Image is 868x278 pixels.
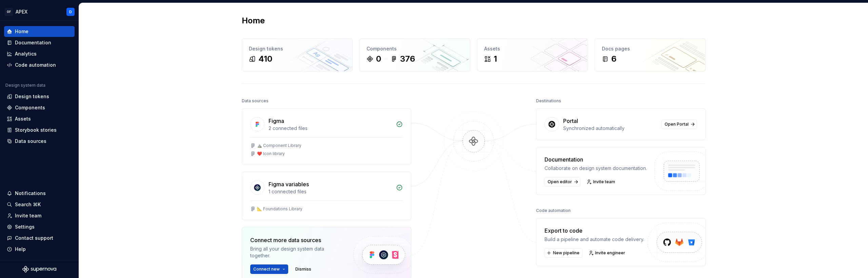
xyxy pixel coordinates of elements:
div: Code automation [15,62,56,68]
a: Design tokens [4,91,75,102]
a: Analytics [4,48,75,59]
a: Storybook stories [4,125,75,135]
div: ⛰️ Component Library [257,143,301,148]
h2: Home [242,15,265,26]
div: Components [367,45,463,52]
span: Dismiss [295,266,311,272]
div: Notifications [15,190,46,197]
button: Search ⌘K [4,199,75,210]
div: Bring all your design system data together. [250,245,342,259]
div: Collaborate on design system documentation. [545,165,647,172]
div: 1 [494,54,497,64]
div: Assets [484,45,581,52]
button: Connect new [250,264,288,274]
button: Help [4,244,75,255]
div: 376 [400,54,415,64]
div: OF [5,8,13,16]
div: Storybook stories [15,127,57,133]
div: Documentation [15,39,51,46]
button: OFAPEXD [1,4,77,19]
a: Open Portal [662,120,697,129]
div: 0 [376,54,381,64]
div: Build a pipeline and automate code delivery. [545,236,644,243]
a: Settings [4,221,75,232]
a: Invite engineer [587,248,628,258]
div: Code automation [536,206,571,215]
a: Figma2 connected files⛰️ Component Library❤️ Icon library [242,108,411,165]
div: Design tokens [15,93,49,100]
div: Help [15,246,26,253]
div: Docs pages [602,45,698,52]
a: Assets1 [477,38,588,71]
a: Code automation [4,60,75,70]
div: Design system data [5,83,45,88]
a: Invite team [585,177,618,187]
span: Connect new [253,266,280,272]
div: Destinations [536,96,561,106]
div: Connect more data sources [250,236,342,244]
svg: Supernova Logo [22,266,56,273]
span: Open editor [548,179,572,185]
div: Design tokens [249,45,346,52]
a: Docs pages6 [595,38,706,71]
span: New pipeline [553,250,579,256]
div: Documentation [545,155,647,164]
a: Invite team [4,210,75,221]
div: D [69,9,72,15]
a: Assets [4,113,75,124]
a: Components0376 [359,38,470,71]
span: Invite team [593,179,615,185]
a: Open editor [545,177,580,187]
div: 6 [611,54,616,64]
div: Analytics [15,50,37,57]
a: Components [4,102,75,113]
div: Data sources [242,96,269,106]
span: Invite engineer [595,250,625,256]
div: 2 connected files [269,125,392,132]
button: Notifications [4,188,75,199]
button: Contact support [4,233,75,243]
div: Export to code [545,227,644,235]
button: New pipeline [545,248,583,258]
div: Figma [269,117,284,125]
div: ❤️ Icon library [257,151,285,156]
div: Data sources [15,138,46,145]
div: Components [15,104,45,111]
a: Figma variables1 connected files📐 Foundations Library [242,172,411,220]
div: Figma variables [269,180,309,188]
a: Documentation [4,37,75,48]
div: Contact support [15,235,53,241]
div: 📐 Foundations Library [257,206,302,212]
a: Data sources [4,136,75,147]
a: Home [4,26,75,37]
div: Home [15,28,28,35]
div: Synchronized automatically [563,125,657,132]
div: Search ⌘K [15,201,41,208]
a: Design tokens410 [242,38,353,71]
div: Portal [563,117,578,125]
span: Open Portal [665,122,689,127]
button: Dismiss [292,264,314,274]
div: Settings [15,223,35,230]
div: 410 [258,54,272,64]
div: Assets [15,115,31,122]
div: 1 connected files [269,188,392,195]
div: Invite team [15,212,41,219]
div: APEX [16,8,27,15]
